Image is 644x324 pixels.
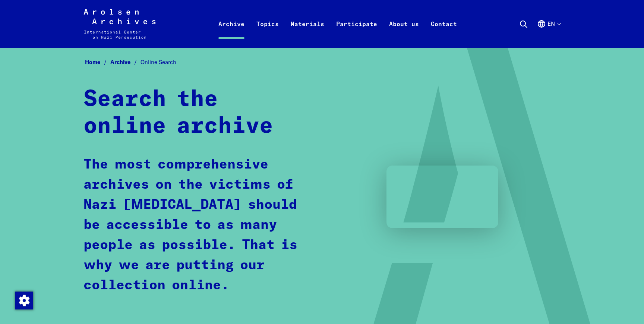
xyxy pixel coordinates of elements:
[85,59,110,66] a: Home
[83,57,561,68] nav: Breadcrumb
[15,291,33,309] div: Change consent
[383,18,425,48] a: About us
[537,19,561,46] button: English, language selection
[212,9,463,39] nav: Primary
[15,292,33,309] img: Change consent
[212,18,250,48] a: Archive
[250,18,285,48] a: Topics
[110,59,141,66] a: Archive
[425,18,463,48] a: Contact
[141,59,176,66] span: Online Search
[83,88,273,138] strong: Search the online archive
[285,18,330,48] a: Materials
[330,18,383,48] a: Participate
[83,155,309,296] p: The most comprehensive archives on the victims of Nazi [MEDICAL_DATA] should be accessible to as ...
